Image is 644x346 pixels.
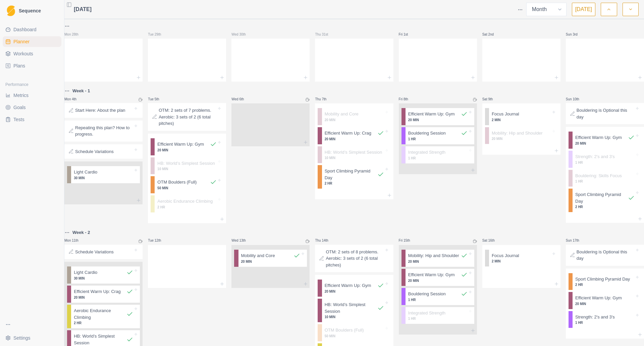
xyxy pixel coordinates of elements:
div: HB: World’s Simplest Session10 MIN [318,299,390,322]
p: Light Cardio [74,269,97,276]
div: Efficient Warm Up: Gym20 MIN [569,292,641,309]
p: 20 MIN [492,136,551,141]
span: Sequence [19,8,41,13]
p: Wed 6th [231,97,252,102]
p: Sat 2nd [482,32,502,37]
p: Wed 13th [231,238,252,243]
p: Aerobic Endurance Climbing [157,198,213,205]
p: Fri 1st [399,32,419,37]
p: Bouldering Session [408,291,446,297]
p: Sun 17th [566,238,586,243]
div: Aerobic Endurance Climbing2 HR [151,195,223,212]
p: HB: World’s Simplest Session [325,301,377,314]
p: 20 MIN [575,141,635,146]
a: Plans [3,60,61,71]
p: 20 MIN [157,148,217,153]
div: Bouldering: Skills Focus1 HR [569,170,641,187]
p: Bouldering Session [408,130,446,137]
p: 20 MIN [325,137,384,142]
p: 2 MIN [492,259,551,264]
p: OTM: 2 sets of 7 problems. Aerobic: 3 sets of 2 (6 total pitches) [159,107,217,127]
div: Efficient Warm Up: Crag20 MIN [67,286,140,303]
p: Integrated Strength [408,310,445,316]
p: Sat 16th [482,238,502,243]
div: Bouldering Session1 HR [401,127,474,144]
p: 20 MIN [325,117,384,122]
p: 20 MIN [408,117,468,122]
div: Focus Journal2 MIN [485,108,558,125]
p: 2 HR [575,204,635,209]
div: OTM Boulders (Full)50 MIN [151,176,223,193]
p: Efficient Warm Up: Gym [157,141,204,148]
p: Fri 8th [399,97,419,102]
p: 20 MIN [575,301,635,306]
p: Week - 1 [72,88,90,94]
p: OTM: 2 sets of 8 problems. Aerobic: 3 sets of 2 (6 total pitches) [326,249,384,268]
div: Efficient Warm Up: Gym20 MIN [151,138,223,155]
div: Schedule Variations [64,144,143,159]
a: Workouts [3,48,61,59]
p: Efficient Warm Up: Gym [325,282,371,289]
p: HB: World’s Simplest Session [325,149,382,156]
div: Light Cardio30 MIN [67,266,140,284]
p: 20 MIN [408,278,468,283]
span: [DATE] [74,5,92,13]
div: Light Cardio30 MIN [67,166,140,183]
p: Efficient Warm Up: Crag [325,130,371,137]
p: Sport Climbing Pyramid Day [325,168,377,181]
p: 1 HR [575,179,635,184]
p: 2 HR [325,181,384,186]
div: Performance [3,79,61,90]
div: Focus Journal2 MIN [485,250,558,267]
p: 2 MIN [492,117,551,122]
p: 1 HR [408,137,468,142]
p: Mobility: Hip and Shoulder [408,252,459,259]
p: Mobility: Hip and Shoulder [492,130,543,137]
p: Focus Journal [492,111,519,117]
p: 20 MIN [325,289,384,294]
p: Schedule Variations [75,249,114,255]
p: Mon 4th [64,97,85,102]
div: HB: World’s Simplest Session10 MIN [318,146,390,163]
div: Bouldering is Optional this day [566,245,644,266]
p: HB: World’s Simplest Session [74,333,126,346]
div: OTM: 2 sets of 8 problems. Aerobic: 3 sets of 2 (6 total pitches) [315,245,393,273]
p: Efficient Warm Up: Gym [575,295,622,301]
p: Focus Journal [492,252,519,259]
p: Mobility and Core [241,252,275,259]
p: Bouldering: Skills Focus [575,172,622,179]
p: OTM Boulders (Full) [157,179,197,186]
span: Goals [13,104,26,111]
p: Thu 31st [315,32,335,37]
p: Sun 10th [566,97,586,102]
p: 1 HR [575,160,635,165]
p: Sport Climbing Pyramid Day [575,191,628,204]
div: Sport Climbing Pyramid Day2 HR [318,165,390,189]
p: 2 HR [74,320,133,326]
p: Mon 11th [64,238,85,243]
p: 10 MIN [325,314,384,319]
div: OTM: 2 sets of 7 problems. Aerobic: 3 sets of 2 (6 total pitches) [148,103,226,131]
a: Planner [3,36,61,47]
a: Tests [3,114,61,125]
span: Plans [13,62,25,69]
p: Wed 30th [231,32,252,37]
span: Dashboard [13,26,37,33]
p: 1 HR [408,156,468,161]
div: Bouldering is Optional this day [566,103,644,124]
p: 10 MIN [157,166,217,171]
p: Efficient Warm Up: Gym [575,134,622,141]
p: Aerobic Endurance Climbing [74,307,126,320]
p: Bouldering is Optional this day [577,249,635,262]
span: Planner [13,38,30,45]
p: Thu 7th [315,97,335,102]
p: Light Cardio [74,169,97,176]
p: Tue 5th [148,97,168,102]
p: HB: World’s Simplest Session [157,160,215,167]
div: Schedule Variations [64,245,143,259]
p: OTM Boulders (Full) [325,327,364,334]
p: Schedule Variations [75,148,114,155]
a: Goals [3,102,61,113]
p: 50 MIN [157,186,217,191]
span: Tests [13,116,24,123]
